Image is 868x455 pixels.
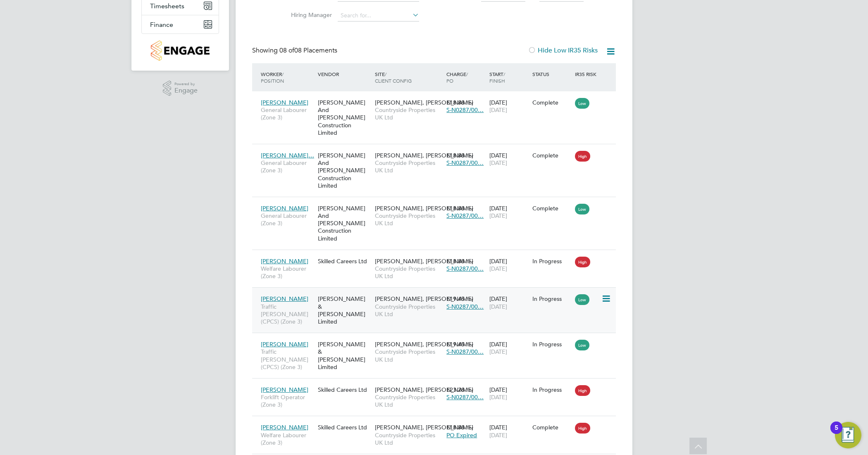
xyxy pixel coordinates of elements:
[575,151,590,162] span: High
[316,67,373,81] div: Vendor
[446,295,465,303] span: £19.45
[532,257,571,265] div: In Progress
[532,205,571,212] div: Complete
[151,40,209,61] img: countryside-properties-logo-retina.png
[487,95,530,118] div: [DATE]
[261,99,308,106] span: [PERSON_NAME]
[142,15,219,33] button: Finance
[316,200,373,246] div: [PERSON_NAME] And [PERSON_NAME] Construction Limited
[489,393,507,401] span: [DATE]
[575,294,589,305] span: Low
[261,71,284,84] span: / Position
[375,159,442,174] span: Countryside Properties UK Ltd
[375,424,473,431] span: [PERSON_NAME], [PERSON_NAME]
[466,341,473,348] span: / hr
[259,336,616,343] a: [PERSON_NAME]Traffic [PERSON_NAME] (CPCS) (Zone 3)[PERSON_NAME] & [PERSON_NAME] Limited[PERSON_NA...
[174,87,198,94] span: Engage
[375,205,473,212] span: [PERSON_NAME], [PERSON_NAME]
[316,253,373,269] div: Skilled Careers Ltd
[532,341,571,348] div: In Progress
[174,81,198,88] span: Powered by
[375,386,473,393] span: [PERSON_NAME], [PERSON_NAME]
[466,205,473,212] span: / hr
[150,21,173,29] span: Finance
[575,385,590,396] span: High
[489,303,507,310] span: [DATE]
[532,386,571,393] div: In Progress
[489,265,507,272] span: [DATE]
[338,10,419,21] input: Search for...
[532,99,571,106] div: Complete
[261,386,308,393] span: [PERSON_NAME]
[446,159,484,167] span: S-N0287/00…
[446,341,465,348] span: £19.45
[316,148,373,193] div: [PERSON_NAME] And [PERSON_NAME] Construction Limited
[259,67,316,88] div: Worker
[575,98,589,109] span: Low
[261,431,314,446] span: Welfare Labourer (Zone 3)
[487,419,530,443] div: [DATE]
[466,100,473,106] span: / hr
[487,67,530,88] div: Start
[446,71,468,84] span: / PO
[532,152,571,159] div: Complete
[530,67,573,81] div: Status
[375,393,442,408] span: Countryside Properties UK Ltd
[446,424,465,431] span: £18.88
[835,422,861,448] button: Open Resource Center, 5 new notifications
[487,382,530,405] div: [DATE]
[375,265,442,280] span: Countryside Properties UK Ltd
[261,152,314,159] span: [PERSON_NAME]…
[261,303,314,326] span: Traffic [PERSON_NAME] (CPCS) (Zone 3)
[375,152,473,159] span: [PERSON_NAME], [PERSON_NAME]
[446,386,465,393] span: £23.28
[575,423,590,434] span: High
[259,381,616,388] a: [PERSON_NAME]Forklift Operator (Zone 3)Skilled Careers Ltd[PERSON_NAME], [PERSON_NAME]Countryside...
[466,424,473,431] span: / hr
[259,291,616,298] a: [PERSON_NAME]Traffic [PERSON_NAME] (CPCS) (Zone 3)[PERSON_NAME] & [PERSON_NAME] Limited[PERSON_NA...
[259,200,616,207] a: [PERSON_NAME]General Labourer (Zone 3)[PERSON_NAME] And [PERSON_NAME] Construction Limited[PERSON...
[375,212,442,227] span: Countryside Properties UK Ltd
[375,431,442,446] span: Countryside Properties UK Ltd
[446,212,484,219] span: S-N0287/00…
[279,46,337,55] span: 08 Placements
[446,265,484,272] span: S-N0287/00…
[141,40,219,61] a: Go to home page
[316,291,373,329] div: [PERSON_NAME] & [PERSON_NAME] Limited
[489,348,507,355] span: [DATE]
[150,2,184,10] span: Timesheets
[261,295,308,303] span: [PERSON_NAME]
[444,67,487,88] div: Charge
[528,46,598,55] label: Hide Low IR35 Risks
[316,382,373,398] div: Skilled Careers Ltd
[163,81,198,96] a: Powered byEngage
[375,257,473,265] span: [PERSON_NAME], [PERSON_NAME]
[259,253,616,260] a: [PERSON_NAME]Welfare Labourer (Zone 3)Skilled Careers Ltd[PERSON_NAME], [PERSON_NAME]Countryside ...
[446,393,484,401] span: S-N0287/00…
[532,424,571,431] div: Complete
[466,258,473,264] span: / hr
[575,204,589,214] span: Low
[375,99,473,106] span: [PERSON_NAME], [PERSON_NAME]
[261,257,308,265] span: [PERSON_NAME]
[487,200,530,224] div: [DATE]
[446,152,465,159] span: £18.88
[489,106,507,114] span: [DATE]
[489,431,507,439] span: [DATE]
[316,419,373,435] div: Skilled Careers Ltd
[489,212,507,219] span: [DATE]
[446,431,477,439] span: PO Expired
[284,11,332,19] label: Hiring Manager
[466,296,473,302] span: / hr
[261,106,314,121] span: General Labourer (Zone 3)
[487,253,530,276] div: [DATE]
[375,295,473,303] span: [PERSON_NAME], [PERSON_NAME]
[375,71,412,84] span: / Client Config
[446,205,465,212] span: £18.88
[261,205,308,212] span: [PERSON_NAME]
[489,159,507,167] span: [DATE]
[375,106,442,121] span: Countryside Properties UK Ltd
[316,95,373,141] div: [PERSON_NAME] And [PERSON_NAME] Construction Limited
[446,257,465,265] span: £18.88
[489,71,505,84] span: / Finish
